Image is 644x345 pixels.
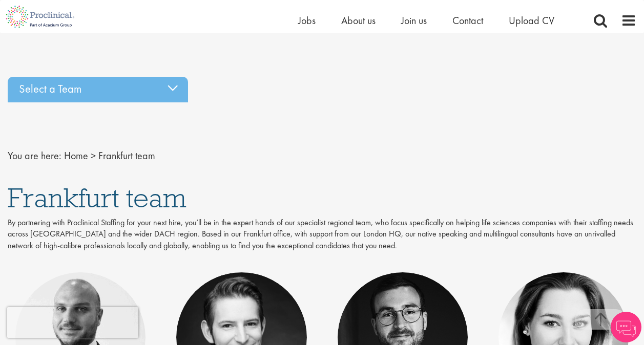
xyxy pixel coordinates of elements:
[298,14,316,27] a: Jobs
[8,180,186,215] span: Frankfurt team
[98,149,155,162] span: Frankfurt team
[91,149,96,162] span: >
[452,14,483,27] a: Contact
[64,149,88,162] a: breadcrumb link
[611,312,641,342] img: Chatbot
[509,14,554,27] a: Upload CV
[7,307,138,338] iframe: reCAPTCHA
[8,149,61,162] span: You are here:
[8,217,636,252] p: By partnering with Proclinical Staffing for your next hire, you’ll be in the expert hands of our ...
[401,14,427,27] a: Join us
[341,14,376,27] a: About us
[8,77,188,102] div: Select a Team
